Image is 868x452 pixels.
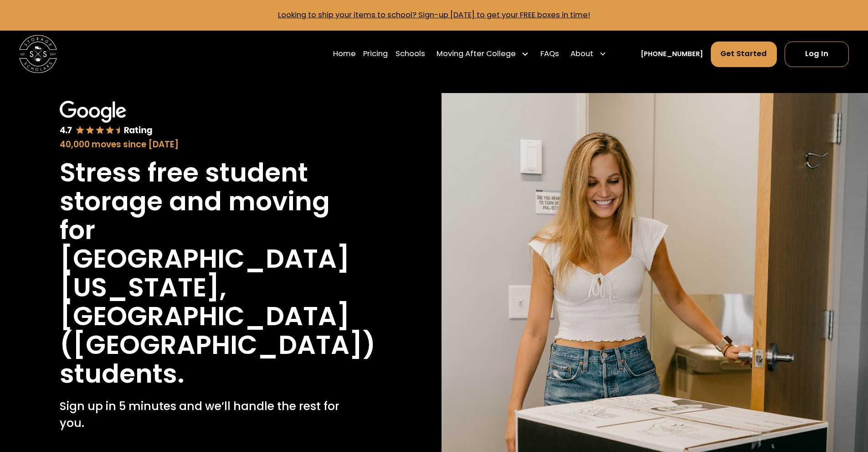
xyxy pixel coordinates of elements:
a: Pricing [363,41,388,67]
a: Schools [395,41,425,67]
a: Log In [785,42,849,67]
a: FAQs [540,41,559,67]
img: Storage Scholars main logo [19,35,57,73]
div: About [567,41,611,67]
div: About [570,48,593,60]
a: Get Started [711,42,777,67]
div: 40,000 moves since [DATE] [60,138,367,151]
div: Moving After College [437,48,516,60]
div: Moving After College [433,41,533,67]
a: home [19,35,57,73]
a: [PHONE_NUMBER] [641,49,703,59]
p: Sign up in 5 minutes and we’ll handle the rest for you. [60,398,367,432]
h1: students. [60,359,185,388]
h1: Stress free student storage and moving for [60,158,367,244]
h1: [GEOGRAPHIC_DATA][US_STATE], [GEOGRAPHIC_DATA] ([GEOGRAPHIC_DATA]) [60,244,375,359]
img: Google 4.7 star rating [60,101,153,136]
a: Looking to ship your items to school? Sign-up [DATE] to get your FREE boxes in time! [278,10,590,20]
a: Home [333,41,356,67]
